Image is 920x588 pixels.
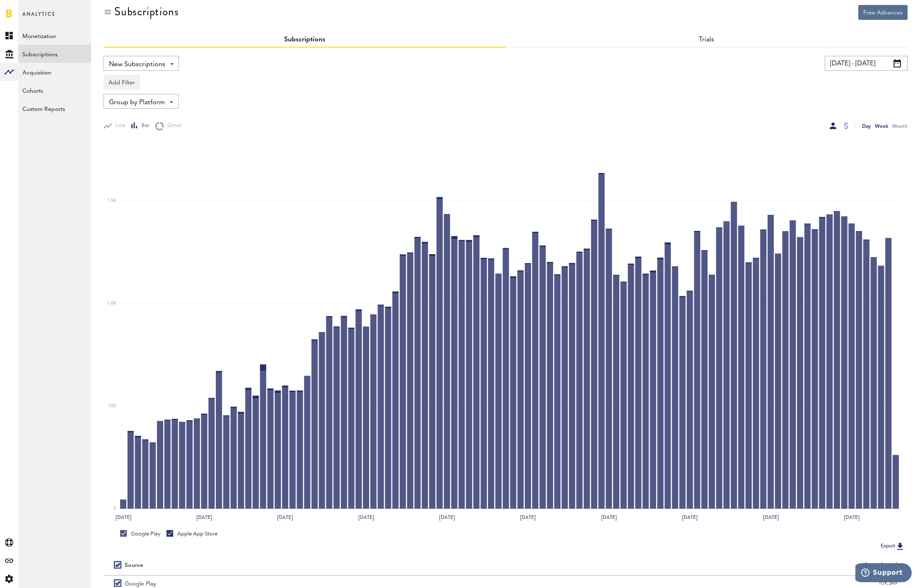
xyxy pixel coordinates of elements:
[18,26,91,45] a: Monetization
[895,541,905,551] img: Export
[358,514,374,521] text: [DATE]
[138,122,149,130] span: Bar
[125,562,143,569] div: Source
[112,122,125,130] span: Line
[104,75,140,90] button: Add Filter
[875,122,888,130] div: Week
[109,404,116,408] text: 500
[116,514,131,521] text: [DATE]
[277,514,293,521] text: [DATE]
[109,96,165,110] span: Group by Platform
[18,45,91,63] a: Subscriptions
[763,514,779,521] text: [DATE]
[167,530,217,538] div: Apple App Store
[858,5,908,20] button: Free Advances
[107,199,116,203] text: 1.5K
[844,514,860,521] text: [DATE]
[682,514,698,521] text: [DATE]
[878,541,908,552] button: Export
[284,36,325,43] a: Subscriptions
[601,514,617,521] text: [DATE]
[439,514,455,521] text: [DATE]
[520,514,536,521] text: [DATE]
[516,562,898,569] div: Period total
[862,122,871,130] div: Day
[18,99,91,118] a: Custom Reports
[109,58,165,72] span: New Subscriptions
[855,563,912,584] iframe: Opens a widget where you can find more information
[113,506,116,511] text: 0
[699,36,714,43] a: Trials
[107,301,116,305] text: 1.0K
[120,530,160,538] div: Google Play
[164,122,181,130] span: Donut
[18,63,91,81] a: Acquisition
[114,5,179,18] div: Subscriptions
[196,514,212,521] text: [DATE]
[18,81,91,99] a: Cohorts
[892,122,908,130] div: Month
[22,9,55,26] span: Analytics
